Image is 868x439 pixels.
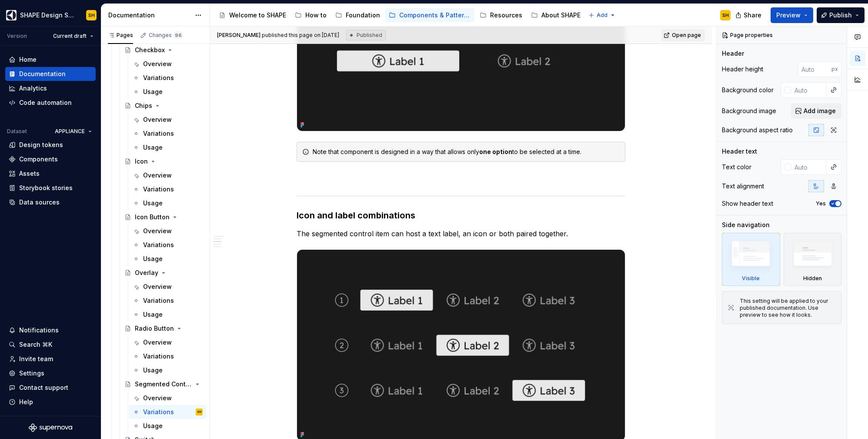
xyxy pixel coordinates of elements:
[121,210,206,224] a: Icon Button
[129,405,206,419] a: VariationsSH
[129,294,206,308] a: Variations
[143,422,163,430] div: Usage
[53,33,87,40] span: Current draft
[135,380,192,389] div: Segmented Control
[722,49,744,58] div: Header
[6,10,17,20] img: 1131f18f-9b94-42a4-847a-eabb54481545.png
[5,81,96,95] a: Analytics
[541,11,581,20] div: About SHAPE
[5,366,96,380] a: Settings
[19,84,47,93] div: Analytics
[798,61,831,77] input: Auto
[129,182,206,196] a: Variations
[661,29,705,41] a: Open page
[19,98,72,107] div: Code automation
[19,383,68,392] div: Contact support
[297,209,625,221] h3: Icon and label combinations
[5,53,96,67] a: Home
[5,323,96,337] button: Notifications
[143,338,172,347] div: Overview
[5,138,96,152] a: Design tokens
[135,213,170,221] div: Icon Button
[143,255,163,263] div: Usage
[597,12,608,19] span: Add
[291,8,330,22] a: How to
[121,266,206,280] a: Overlay
[5,67,96,81] a: Documentation
[143,129,174,138] div: Variations
[791,103,841,119] button: Add image
[5,152,96,166] a: Components
[722,147,757,156] div: Header text
[215,7,584,24] div: Page tree
[129,196,206,210] a: Usage
[108,32,133,39] div: Pages
[722,107,776,115] div: Background image
[586,9,618,21] button: Add
[129,71,206,85] a: Variations
[143,394,172,402] div: Overview
[129,238,206,252] a: Variations
[143,408,174,416] div: Variations
[2,6,99,24] button: SHAPE Design SystemSH
[88,12,95,19] div: SH
[174,32,183,39] span: 96
[143,87,163,96] div: Usage
[217,32,339,39] span: published this page on [DATE]
[135,46,165,54] div: Checkbox
[143,74,174,82] div: Variations
[135,157,148,166] div: Icon
[135,268,158,277] div: Overlay
[129,280,206,294] a: Overview
[143,171,172,180] div: Overview
[19,169,40,178] div: Assets
[129,349,206,363] a: Variations
[51,125,96,137] button: APPLIANCE
[297,228,625,239] p: The segmented control item can host a text label, an icon or both paired together.
[129,113,206,127] a: Overview
[816,200,826,207] label: Yes
[29,423,72,432] svg: Supernova Logo
[229,11,286,20] div: Welcome to SHAPE
[722,126,793,134] div: Background aspect ratio
[143,60,172,68] div: Overview
[346,30,386,40] div: Published
[490,11,522,20] div: Resources
[143,296,174,305] div: Variations
[19,184,73,192] div: Storybook stories
[129,363,206,377] a: Usage
[5,167,96,181] a: Assets
[740,298,836,318] div: This setting will be applied to your published documentation. Use preview to see how it looks.
[831,66,838,73] p: px
[108,11,190,20] div: Documentation
[5,352,96,366] a: Invite team
[143,366,163,375] div: Usage
[121,377,206,391] a: Segmented Control
[121,43,206,57] a: Checkbox
[19,369,44,378] div: Settings
[19,141,63,149] div: Design tokens
[771,7,813,23] button: Preview
[817,7,865,23] button: Publish
[135,101,152,110] div: Chips
[7,128,27,135] div: Dataset
[399,11,471,20] div: Components & Patterns
[49,30,97,42] button: Current draft
[143,227,172,235] div: Overview
[121,154,206,168] a: Icon
[332,8,384,22] a: Foundation
[19,340,52,349] div: Search ⌘K
[149,32,183,39] div: Changes
[731,7,767,23] button: Share
[19,326,59,335] div: Notifications
[129,85,206,99] a: Usage
[129,335,206,349] a: Overview
[313,147,620,156] div: Note that component is designed in a way that allows only to be selected at a time.
[143,241,174,249] div: Variations
[791,159,826,175] input: Auto
[476,8,526,22] a: Resources
[7,33,27,40] div: Version
[744,11,761,20] span: Share
[129,57,206,71] a: Overview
